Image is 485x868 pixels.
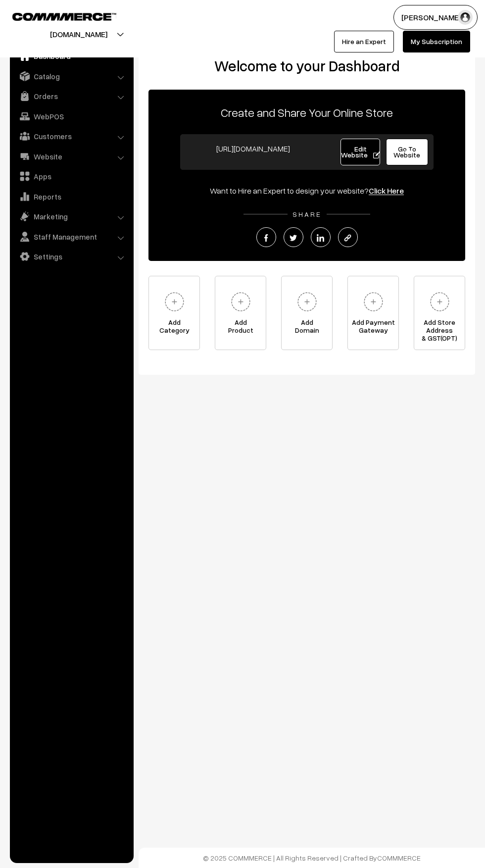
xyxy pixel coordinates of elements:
[215,318,266,338] span: Add Product
[293,288,321,315] img: plus.svg
[386,139,428,165] a: Go To Website
[148,185,465,197] div: Want to Hire an Expert to design your website?
[12,228,130,246] a: Staff Management
[12,248,130,265] a: Settings
[12,167,130,185] a: Apps
[347,276,399,350] a: Add PaymentGateway
[348,318,398,338] span: Add Payment Gateway
[149,318,199,338] span: Add Category
[334,31,394,52] a: Hire an Expert
[393,5,478,30] button: [PERSON_NAME]…
[15,22,142,47] button: [DOMAIN_NAME]
[369,186,404,196] a: Click Here
[458,10,473,25] img: user
[12,188,130,205] a: Reports
[341,145,380,159] span: Edit Website
[12,148,130,165] a: Website
[377,854,421,862] a: COMMMERCE
[426,288,453,315] img: plus.svg
[340,139,380,165] a: Edit Website
[148,103,465,121] p: Create and Share Your Online Store
[148,57,465,75] h2: Welcome to your Dashboard
[414,318,465,338] span: Add Store Address & GST(OPT)
[12,10,99,22] a: COMMMERCE
[139,848,485,868] footer: © 2025 COMMMERCE | All Rights Reserved | Crafted By
[288,210,327,218] span: SHARE
[215,276,266,350] a: AddProduct
[12,13,116,20] img: COMMMERCE
[148,276,200,350] a: AddCategory
[414,276,465,350] a: Add Store Address& GST(OPT)
[282,318,332,338] span: Add Domain
[12,127,130,145] a: Customers
[12,87,130,105] a: Orders
[12,67,130,85] a: Catalog
[227,288,254,315] img: plus.svg
[393,145,420,159] span: Go To Website
[281,276,333,350] a: AddDomain
[403,31,470,52] a: My Subscription
[12,107,130,125] a: WebPOS
[161,288,188,315] img: plus.svg
[360,288,387,315] img: plus.svg
[12,207,130,225] a: Marketing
